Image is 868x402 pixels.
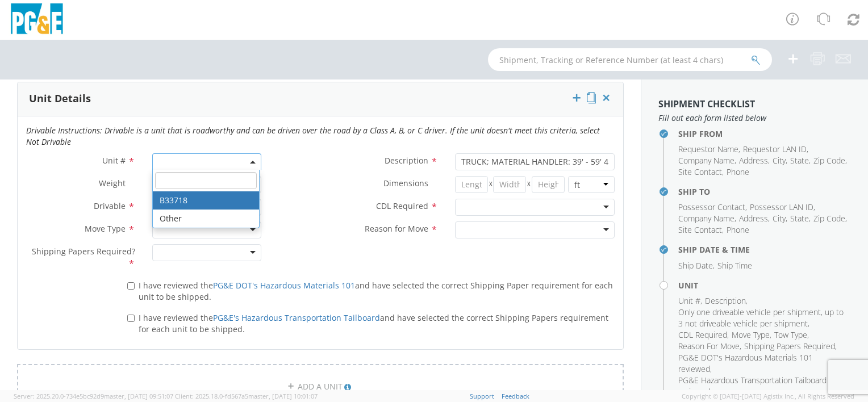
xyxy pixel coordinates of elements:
[678,224,724,236] li: ,
[678,187,851,196] h4: Ship To
[213,280,355,291] a: PG&E DOT's Hazardous Materials 101
[773,213,786,224] span: City
[773,213,787,224] li: ,
[813,213,847,224] li: ,
[678,260,715,271] li: ,
[385,155,428,166] span: Description
[127,315,135,322] input: I have reviewed thePG&E's Hazardous Transportation Tailboardand have selected the correct Shippin...
[727,224,749,235] span: Phone
[678,329,727,340] span: CDL Required
[658,112,851,124] span: Fill out each form listed below
[85,223,126,234] span: Move Type
[678,307,844,329] span: Only one driveable vehicle per shipment, up to 3 not driveable vehicle per shipment
[493,176,526,193] input: Width
[678,260,713,271] span: Ship Date
[365,223,428,234] span: Reason for Move
[682,392,854,401] span: Copyright © [DATE]-[DATE] Agistix Inc., All Rights Reserved
[727,166,749,177] span: Phone
[774,329,809,341] li: ,
[813,155,845,166] span: Zip Code
[678,144,738,154] span: Requestor Name
[470,392,494,400] a: Support
[376,200,428,211] span: CDL Required
[532,176,565,193] input: Height
[32,246,135,257] span: Shipping Papers Required?
[455,176,488,193] input: Length
[813,155,847,166] li: ,
[678,281,851,290] h4: Unit
[739,155,768,166] span: Address
[102,155,126,166] span: Unit #
[526,176,532,193] span: X
[678,245,851,254] h4: Ship Date & Time
[813,213,845,224] span: Zip Code
[248,392,318,400] span: master, [DATE] 10:01:07
[678,155,735,166] span: Company Name
[488,48,772,71] input: Shipment, Tracking or Reference Number (at least 4 chars)
[790,213,811,224] li: ,
[773,155,787,166] li: ,
[678,129,851,138] h4: Ship From
[9,3,65,37] img: pge-logo-06675f144f4cfa6a6814.png
[739,213,768,224] span: Address
[678,144,740,155] li: ,
[732,329,771,341] li: ,
[773,155,786,166] span: City
[750,202,813,212] span: Possessor LAN ID
[750,202,815,213] li: ,
[739,213,770,224] li: ,
[678,155,736,166] li: ,
[502,392,529,400] a: Feedback
[658,98,755,110] strong: Shipment Checklist
[678,213,735,224] span: Company Name
[29,93,91,104] h3: Unit Details
[705,295,746,306] span: Description
[743,144,808,155] li: ,
[732,329,770,340] span: Move Type
[774,329,807,340] span: Tow Type
[127,282,135,290] input: I have reviewed thePG&E DOT's Hazardous Materials 101and have selected the correct Shipping Paper...
[678,375,848,397] li: ,
[153,191,259,210] li: B33718
[678,202,747,213] li: ,
[678,375,827,397] span: PG&E Hazardous Transportation Tailboard reviewed
[139,280,613,302] span: I have reviewed the and have selected the correct Shipping Paper requirement for each unit to be ...
[678,166,722,177] span: Site Contact
[14,392,173,400] span: Server: 2025.20.0-734e5bc92d9
[743,144,807,154] span: Requestor LAN ID
[790,155,811,166] li: ,
[153,210,259,228] li: Other
[678,295,702,307] li: ,
[678,166,724,178] li: ,
[678,213,736,224] li: ,
[678,341,741,352] li: ,
[488,176,494,193] span: X
[717,260,752,271] span: Ship Time
[705,295,748,307] li: ,
[678,329,729,341] li: ,
[139,312,608,334] span: I have reviewed the and have selected the correct Shipping Papers requirement for each unit to be...
[94,200,126,211] span: Drivable
[790,155,809,166] span: State
[790,213,809,224] span: State
[744,341,835,351] span: Shipping Papers Required
[678,352,813,374] span: PG&E DOT's Hazardous Materials 101 reviewed
[213,312,380,323] a: PG&E's Hazardous Transportation Tailboard
[175,392,318,400] span: Client: 2025.18.0-fd567a5
[678,352,848,375] li: ,
[678,295,700,306] span: Unit #
[678,202,745,212] span: Possessor Contact
[678,307,848,329] li: ,
[678,224,722,235] span: Site Contact
[99,178,126,189] span: Weight
[383,178,428,189] span: Dimensions
[104,392,173,400] span: master, [DATE] 09:51:07
[26,125,600,147] i: Drivable Instructions: Drivable is a unit that is roadworthy and can be driven over the road by a...
[739,155,770,166] li: ,
[678,341,740,351] span: Reason For Move
[744,341,837,352] li: ,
